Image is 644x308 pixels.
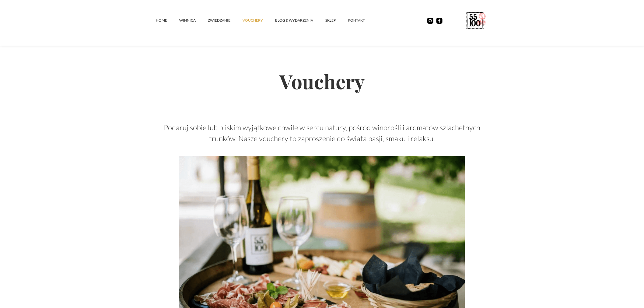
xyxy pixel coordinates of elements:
[348,11,377,30] a: kontakt
[275,11,325,30] a: Blog & Wydarzenia
[156,122,488,144] p: Podaruj sobie lub bliskim wyjątkowe chwile w sercu natury, pośród winorośli i aromatów szlachetny...
[325,11,348,30] a: SKLEP
[243,11,275,30] a: vouchery
[156,11,179,30] a: Home
[156,50,488,112] h2: Vouchery
[208,11,243,30] a: ZWIEDZANIE
[179,11,208,30] a: winnica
